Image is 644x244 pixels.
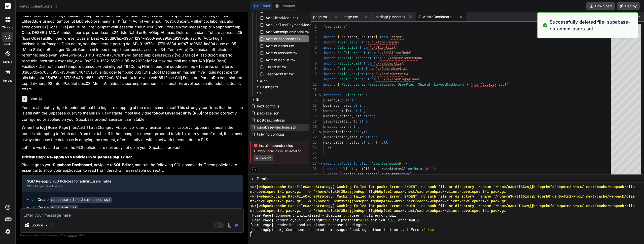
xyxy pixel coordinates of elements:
[327,145,329,150] span: }
[398,82,414,87] span: UserPlus
[311,129,317,135] div: 21
[380,35,388,39] span: from
[265,50,298,56] span: AdminOverview.tsx
[22,125,243,143] p: When the log appears, it means the code is attempting to fetch data from that table. If it then h...
[369,218,411,223] span: user_id= null error=
[349,103,351,108] span: :
[313,14,328,19] span: page.tsx
[422,166,424,171] span: [
[357,166,378,171] span: setClients
[254,149,306,153] span: 401 dependencies will be installed
[250,204,257,209] span: <w>
[327,172,337,176] span: const
[362,40,370,44] span: from
[250,213,343,218] span: [Home Page] Component initialized - loading:
[368,77,376,81] span: from
[3,60,12,64] label: GitHub
[260,91,263,96] span: UI
[323,103,349,108] span: business_name
[423,14,456,19] span: AdminDashboard.tsx
[470,82,478,87] span: from
[311,50,317,55] div: 6
[378,166,380,171] span: ]
[19,4,58,9] span: vaitech_client_portal
[323,124,343,129] span: created_at
[349,82,351,87] span: ,
[402,166,422,171] span: ClientData
[265,43,295,49] span: AdminHeader.tsx
[252,3,272,10] button: Editor
[323,93,341,97] span: interface
[366,135,378,139] span: string
[257,117,285,123] span: postcss.config.js
[400,161,402,166] span: (
[4,42,11,46] label: code
[311,98,317,103] div: 15
[156,111,202,115] strong: Row Level Security (RLS)
[466,82,468,87] span: }
[339,172,341,176] span: [
[89,111,114,116] code: admin_users
[323,161,335,166] span: export
[50,205,78,211] code: app/page.tsx
[67,234,77,237] span: privacy
[370,45,398,50] span: './ClientList'
[337,61,362,66] span: FeedbackList
[45,223,49,227] img: Pick Models
[27,179,230,184] div: SQL: Re-apply RLS Policies for admin_users Table
[364,114,376,118] span: string
[3,79,13,83] label: Upload
[378,172,380,176] span: ]
[254,155,273,161] button: Execute
[366,130,368,134] span: {
[311,161,317,166] div: 27
[368,50,376,55] span: from
[327,166,337,171] span: const
[586,2,615,10] button: Download
[339,35,357,39] span: useEffect
[257,131,285,137] span: tailwind.config.js
[353,108,366,113] span: string
[382,166,384,171] span: =
[337,40,360,44] span: AdminHeader
[343,93,364,97] span: ClientData
[257,194,635,199] span: [webpack.cache.PackFileCacheStrategy] Caching failed for pack: Error: ENOENT: no such file or dir...
[411,218,419,223] span: null
[376,35,378,39] span: }
[311,119,317,124] div: 19
[362,135,364,139] span: :
[376,66,410,71] span: './AdminUserList'
[311,156,317,161] div: 26
[376,140,378,145] span: |
[341,166,355,171] span: clients
[376,72,410,76] span: './AdminOverview'
[311,124,317,129] div: 20
[323,50,335,55] span: import
[368,82,394,87] span: MessageSquare
[250,199,508,204] span: nt-development/1.pack.gz_' -> '/home/u3uk0f35zsjjbn9cprh6fq9h0p4tm2-wnxx/.next/cache/webpack/clie...
[374,61,406,66] span: './FeedbackList'
[50,197,112,203] code: supabase-rls-admin-users.sql
[378,50,414,55] span: './AddClientModal'
[323,98,341,102] span: client_id
[372,161,400,166] span: AdminDashboard
[311,40,317,45] div: 4
[402,172,410,176] span: true
[31,223,43,228] p: Source
[432,166,434,171] span: ]
[311,45,317,50] div: 5
[353,161,370,166] span: function
[434,82,464,87] span: LayoutDashboard
[345,98,357,102] span: string
[543,19,548,32] img: alert
[341,82,349,87] span: Plus
[311,87,317,92] div: 13
[174,132,222,136] code: Admin query completed
[27,184,230,188] div: Click to open Workbench
[251,176,255,181] span: >_
[311,135,317,140] div: 22
[366,93,368,97] span: {
[272,3,297,10] button: Preview
[355,166,357,171] span: ,
[22,105,243,123] p: You are absolutely right to point out that the logs are stopping at the exact same place! This st...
